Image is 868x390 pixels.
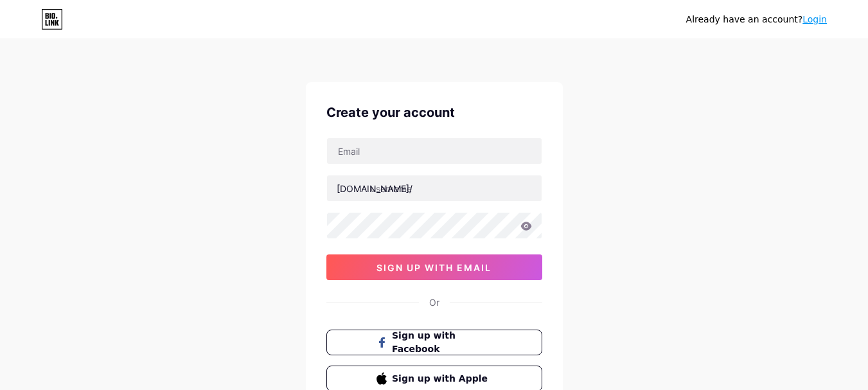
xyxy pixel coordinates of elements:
[392,329,492,356] span: Sign up with Facebook
[327,175,542,201] input: username
[429,296,439,309] div: Or
[337,182,412,195] div: [DOMAIN_NAME]/
[686,13,827,26] div: Already have an account?
[327,138,542,164] input: Email
[392,372,492,386] span: Sign up with Apple
[802,14,827,24] a: Login
[326,330,542,355] button: Sign up with Facebook
[326,103,542,122] div: Create your account
[326,254,542,280] button: sign up with email
[376,262,492,273] span: sign up with email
